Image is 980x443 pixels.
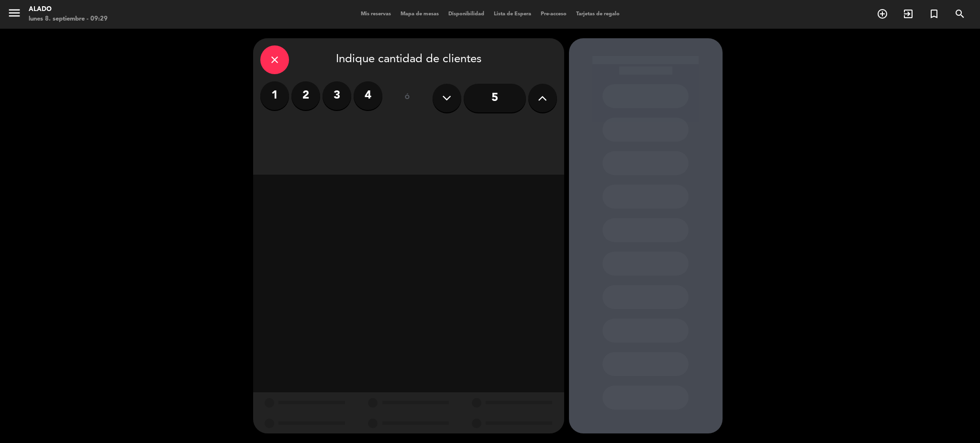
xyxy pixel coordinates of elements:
div: Alado [29,5,108,14]
i: search [954,8,966,20]
i: exit_to_app [902,8,914,20]
button: menu [7,6,22,23]
span: Mapa de mesas [396,11,444,17]
span: Pre-acceso [536,11,571,17]
div: Indique cantidad de clientes [260,45,557,74]
label: 2 [291,81,320,110]
label: 4 [354,81,382,110]
label: 3 [323,81,351,110]
div: ó [392,81,423,115]
span: Tarjetas de regalo [571,11,624,17]
div: lunes 8. septiembre - 09:29 [29,14,108,24]
i: add_circle_outline [877,8,888,20]
span: Mis reservas [356,11,396,17]
i: close [269,54,280,66]
i: turned_in_not [928,8,940,20]
span: Lista de Espera [489,11,536,17]
i: menu [7,6,22,20]
label: 1 [260,81,289,110]
span: Disponibilidad [444,11,489,17]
